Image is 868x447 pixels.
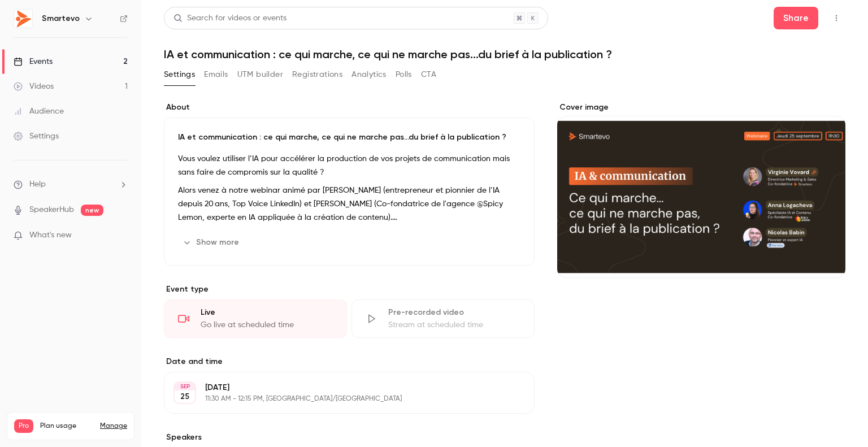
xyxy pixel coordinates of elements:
p: IA et communication : ce qui marche, ce qui ne marche pas...du brief à la publication ? [178,132,520,143]
span: Pro [14,419,33,433]
span: Plan usage [40,422,93,431]
label: Date and time [164,356,535,367]
button: Share [774,7,818,29]
p: 25 [180,391,189,402]
button: Registrations [292,66,342,84]
span: new [81,205,103,216]
img: Smartevo [14,10,32,28]
label: About [164,102,535,113]
button: Show more [178,233,246,251]
div: Pre-recorded videoStream at scheduled time [351,300,535,338]
li: help-dropdown-opener [14,179,128,190]
div: LiveGo live at scheduled time [164,300,347,338]
button: Emails [204,66,228,84]
p: 11:30 AM - 12:15 PM, [GEOGRAPHIC_DATA]/[GEOGRAPHIC_DATA] [205,394,475,403]
div: Pre-recorded video [388,307,520,318]
button: CTA [421,66,436,84]
button: Polls [396,66,412,84]
button: UTM builder [237,66,283,84]
button: Analytics [351,66,387,84]
button: Settings [164,66,195,84]
p: [DATE] [205,382,475,393]
p: Vous voulez utiliser l’IA pour accélérer la production de vos projets de communication mais sans ... [178,152,520,179]
div: Videos [14,81,54,92]
div: Events [14,56,53,67]
div: Go live at scheduled time [201,319,333,331]
div: Live [201,307,333,318]
label: Speakers [164,432,535,443]
div: Settings [14,131,59,142]
div: Stream at scheduled time [388,319,520,331]
label: Cover image [557,102,845,113]
div: Audience [14,106,64,117]
span: Help [29,179,46,190]
a: Manage [100,422,127,431]
h6: Smartevo [42,13,80,24]
p: Event type [164,284,535,295]
span: What's new [29,229,72,241]
a: SpeakerHub [29,204,74,216]
h1: IA et communication : ce qui marche, ce qui ne marche pas...du brief à la publication ? [164,47,845,61]
div: Search for videos or events [173,12,287,24]
div: SEP [175,383,195,390]
p: Alors venez à notre webinar animé par [PERSON_NAME] (entrepreneur et pionnier de l’IA depuis 20 a... [178,184,520,224]
section: Cover image [557,102,845,278]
